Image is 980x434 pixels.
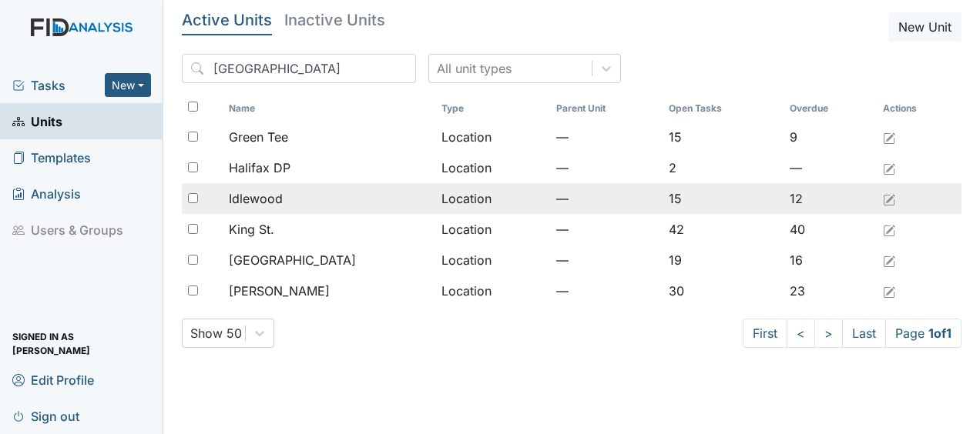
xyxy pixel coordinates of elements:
h5: Active Units [182,12,272,28]
td: 15 [663,183,783,214]
th: Toggle SortBy [784,95,877,122]
a: Edit [883,189,895,208]
a: Edit [883,128,895,146]
button: New Unit [888,12,962,42]
td: 9 [784,122,877,152]
a: First [743,319,787,348]
a: Edit [883,282,895,300]
td: Location [435,183,550,214]
td: 2 [663,152,783,183]
td: Location [435,214,550,245]
span: [GEOGRAPHIC_DATA] [229,251,356,269]
td: — [550,122,663,152]
button: New [105,73,151,97]
td: 16 [784,245,877,275]
th: Toggle SortBy [223,95,435,122]
td: — [784,152,877,183]
td: — [550,275,663,306]
td: Location [435,275,550,306]
div: Show 50 [190,324,242,342]
span: Halifax DP [229,159,290,177]
span: Signed in as [PERSON_NAME] [12,332,151,356]
td: — [550,214,663,245]
span: Sign out [12,404,79,428]
td: 15 [663,122,783,152]
th: Toggle SortBy [435,95,550,122]
a: Edit [883,251,895,269]
a: Edit [883,159,895,177]
td: 23 [784,275,877,306]
a: Edit [883,220,895,239]
span: Units [12,109,62,133]
td: 12 [784,183,877,214]
input: Search... [182,54,416,83]
th: Toggle SortBy [550,95,663,122]
input: Toggle All Rows Selected [188,102,198,112]
span: Analysis [12,182,81,205]
span: Templates [12,145,91,169]
th: Actions [877,95,954,122]
strong: 1 of 1 [928,325,951,341]
h5: Inactive Units [284,12,385,28]
td: 40 [784,214,877,245]
td: 42 [663,214,783,245]
a: > [814,319,843,348]
td: Location [435,152,550,183]
td: — [550,183,663,214]
span: [PERSON_NAME] [229,282,330,300]
div: All unit types [437,59,512,78]
td: — [550,152,663,183]
span: Page [885,319,962,348]
th: Toggle SortBy [663,95,783,122]
td: Location [435,245,550,275]
span: Idlewood [229,189,283,208]
td: 19 [663,245,783,275]
td: Location [435,122,550,152]
nav: task-pagination [743,319,962,348]
a: < [787,319,815,348]
td: 30 [663,275,783,306]
a: Last [842,319,886,348]
span: Green Tee [229,128,288,146]
a: Tasks [12,76,105,95]
span: King St. [229,220,274,239]
span: Edit Profile [12,368,94,392]
td: — [550,245,663,275]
